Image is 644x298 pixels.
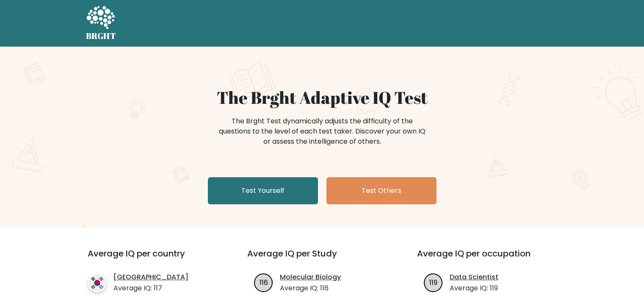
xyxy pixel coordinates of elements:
a: Data Scientist [450,272,498,282]
p: Average IQ: 119 [450,283,498,293]
p: Average IQ: 117 [113,283,188,293]
h3: Average IQ per country [88,248,217,269]
a: Test Others [326,177,437,204]
h3: Average IQ per occupation [417,248,567,269]
text: 116 [260,277,268,287]
a: [GEOGRAPHIC_DATA] [113,272,188,282]
a: Test Yourself [208,177,318,204]
p: Average IQ: 116 [280,283,341,293]
text: 119 [429,277,437,287]
a: Molecular Biology [280,272,341,282]
h1: The Brght Adaptive IQ Test [116,87,529,108]
div: The Brght Test dynamically adjusts the difficulty of the questions to the level of each test take... [216,116,428,147]
a: BRGHT [86,3,116,43]
h5: BRGHT [86,31,116,41]
h3: Average IQ per Study [247,248,397,269]
img: country [88,273,107,292]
